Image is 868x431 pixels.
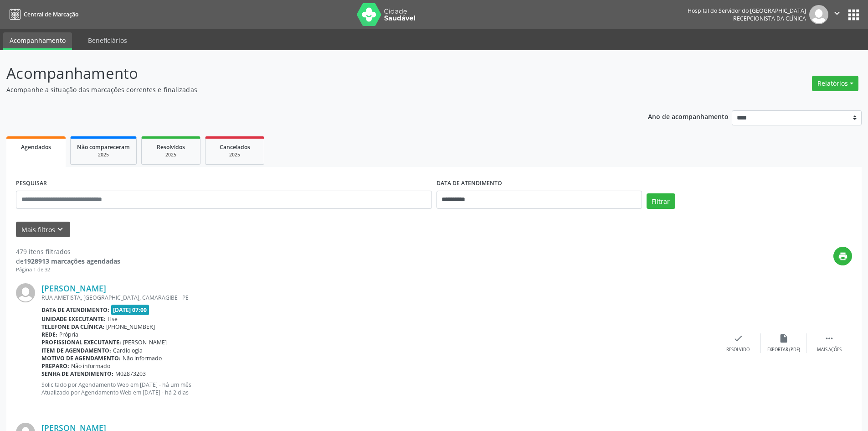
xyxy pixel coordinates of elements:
[437,177,502,191] label: DATA DE ATENDIMENTO
[77,151,130,158] div: 2025
[77,143,130,151] span: Não compareceram
[16,247,120,256] div: 479 itens filtrados
[41,315,106,323] b: Unidade executante:
[82,32,134,48] a: Beneficiários
[688,7,806,15] div: Hospital do Servidor do [GEOGRAPHIC_DATA]
[824,333,834,343] i: 
[726,347,750,353] div: Resolvido
[648,110,729,122] p: Ano de acompanhamento
[157,143,185,151] span: Resolvidos
[41,283,106,293] a: [PERSON_NAME]
[832,8,842,18] i: 
[6,7,78,22] a: Central de Marcação
[16,266,120,274] div: Página 1 de 32
[59,331,78,338] span: Própria
[106,323,155,331] span: [PHONE_NUMBER]
[41,354,121,362] b: Motivo de agendamento:
[779,333,789,343] i: insert_drive_file
[21,143,51,151] span: Agendados
[16,256,120,266] div: de
[111,305,149,315] span: [DATE] 07:00
[41,306,109,314] b: Data de atendimento:
[71,362,110,370] span: Não informado
[115,370,146,378] span: M02873203
[41,381,715,396] p: Solicitado por Agendamento Web em [DATE] - há um mês Atualizado por Agendamento Web em [DATE] - h...
[6,85,605,94] p: Acompanhe a situação das marcações correntes e finalizadas
[817,347,842,353] div: Mais ações
[846,7,862,23] button: apps
[24,10,78,18] span: Central de Marcação
[16,222,70,238] button: Mais filtroskeyboard_arrow_down
[55,224,65,234] i: keyboard_arrow_down
[6,62,605,85] p: Acompanhamento
[41,323,104,331] b: Telefone da clínica:
[3,32,72,50] a: Acompanhamento
[123,338,167,346] span: [PERSON_NAME]
[833,247,852,265] button: print
[24,257,120,265] strong: 1928913 marcações agendadas
[41,347,111,354] b: Item de agendamento:
[16,283,35,302] img: img
[123,354,162,362] span: Não informado
[16,177,47,191] label: PESQUISAR
[212,151,257,158] div: 2025
[41,370,113,378] b: Senha de atendimento:
[41,338,121,346] b: Profissional executante:
[41,362,69,370] b: Preparo:
[809,5,828,24] img: img
[148,151,194,158] div: 2025
[113,347,143,354] span: Cardiologia
[108,315,118,323] span: Hse
[838,251,848,261] i: print
[220,143,250,151] span: Cancelados
[41,331,57,338] b: Rede:
[767,347,800,353] div: Exportar (PDF)
[733,15,806,22] span: Recepcionista da clínica
[647,193,675,209] button: Filtrar
[828,5,846,24] button: 
[733,333,743,343] i: check
[812,76,858,91] button: Relatórios
[41,294,715,301] div: RUA AMETISTA, [GEOGRAPHIC_DATA], CAMARAGIBE - PE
